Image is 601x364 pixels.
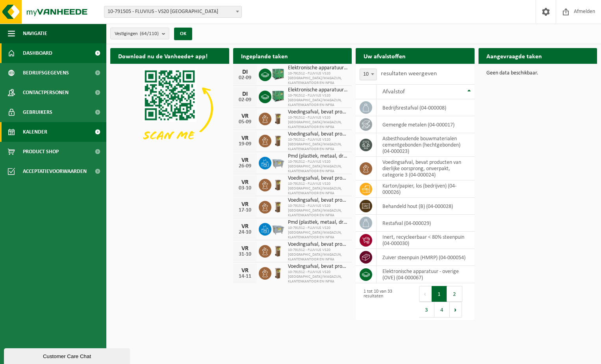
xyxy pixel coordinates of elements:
span: 10-791512 - FLUVIUS VS20 [GEOGRAPHIC_DATA]/MAGAZIJN, KLANTENKANTOOR EN INFRA [288,226,348,240]
span: 10-791512 - FLUVIUS VS20 [GEOGRAPHIC_DATA]/MAGAZIJN, KLANTENKANTOOR EN INFRA [288,137,348,152]
div: 17-10 [237,208,253,213]
div: VR [237,245,253,252]
span: 10-791512 - FLUVIUS VS20 [GEOGRAPHIC_DATA]/MAGAZIJN, KLANTENKANTOOR EN INFRA [288,93,348,108]
div: 03-10 [237,186,253,191]
span: 10-791512 - FLUVIUS VS20 [GEOGRAPHIC_DATA]/MAGAZIJN, KLANTENKANTOOR EN INFRA [288,182,348,196]
td: elektronische apparatuur - overige (OVE) (04-000067) [377,266,475,283]
label: resultaten weergeven [381,71,437,77]
span: 10-791512 - FLUVIUS VS20 [GEOGRAPHIC_DATA]/MAGAZIJN, KLANTENKANTOOR EN INFRA [288,270,348,284]
img: Download de VHEPlus App [110,64,229,153]
img: WB-0140-HPE-BN-01 [271,200,285,213]
button: Previous [419,286,432,302]
div: VR [237,201,253,208]
span: 10-791512 - FLUVIUS VS20 [GEOGRAPHIC_DATA]/MAGAZIJN, KLANTENKANTOOR EN INFRA [288,160,348,174]
div: VR [237,135,253,141]
span: Acceptatievoorwaarden [23,162,87,181]
td: restafval (04-000029) [377,215,475,232]
td: inert, recycleerbaar < 80% steenpuin (04-000030) [377,232,475,249]
span: Voedingsafval, bevat producten van dierlijke oorsprong, onverpakt, categorie 3 [288,175,348,182]
img: WB-0140-HPE-BN-01 [271,244,285,257]
iframe: chat widget [4,347,132,364]
span: Dashboard [23,43,52,63]
button: OK [174,28,192,40]
div: VR [237,113,253,119]
button: Vestigingen(64/110) [110,28,169,39]
span: Pmd (plastiek, metaal, drankkartons) (bedrijven) [288,219,348,226]
span: Kalender [23,122,47,142]
span: Vestigingen [115,28,159,40]
span: Afvalstof [382,89,405,95]
span: Navigatie [23,24,47,43]
img: WB-0140-HPE-BN-01 [271,178,285,191]
span: Voedingsafval, bevat producten van dierlijke oorsprong, onverpakt, categorie 3 [288,197,348,204]
span: Bedrijfsgegevens [23,63,69,83]
div: 26-09 [237,163,253,169]
count: (64/110) [140,31,159,36]
button: 2 [447,286,462,302]
span: 10-791512 - FLUVIUS VS20 [GEOGRAPHIC_DATA]/MAGAZIJN, KLANTENKANTOOR EN INFRA [288,248,348,262]
span: Elektronische apparatuur - overige (ove) [288,87,348,93]
div: 1 tot 10 van 33 resultaten [360,285,411,318]
td: zuiver steenpuin (HMRP) (04-000054) [377,249,475,266]
span: 10-791512 - FLUVIUS VS20 [GEOGRAPHIC_DATA]/MAGAZIJN, KLANTENKANTOOR EN INFRA [288,115,348,130]
button: 4 [434,302,450,318]
td: karton/papier, los (bedrijven) (04-000026) [377,180,475,198]
span: Voedingsafval, bevat producten van dierlijke oorsprong, onverpakt, categorie 3 [288,109,348,115]
td: voedingsafval, bevat producten van dierlijke oorsprong, onverpakt, categorie 3 (04-000024) [377,157,475,180]
span: Gebruikers [23,102,52,122]
p: Geen data beschikbaar. [486,71,590,76]
span: Contactpersonen [23,83,69,102]
div: VR [237,157,253,163]
span: 10-791505 - FLUVIUS - VS20 ANTWERPEN [104,6,241,17]
img: PB-HB-1400-HPE-GN-01 [271,89,285,103]
span: 10 [360,69,377,80]
div: VR [237,223,253,230]
h2: Aangevraagde taken [479,48,550,63]
div: DI [237,91,253,97]
span: Voedingsafval, bevat producten van dierlijke oorsprong, onverpakt, categorie 3 [288,131,348,137]
div: 02-09 [237,75,253,81]
img: WB-0140-HPE-BN-01 [271,111,285,125]
span: Elektronische apparatuur - overige (ove) [288,65,348,71]
img: WB-2500-GAL-GY-01 [271,222,285,235]
td: bedrijfsrestafval (04-000008) [377,99,475,116]
td: asbesthoudende bouwmaterialen cementgebonden (hechtgebonden) (04-000023) [377,133,475,157]
img: PB-HB-1400-HPE-GN-01 [271,67,285,81]
h2: Ingeplande taken [233,48,296,63]
span: Product Shop [23,142,59,162]
div: 14-11 [237,274,253,279]
span: Pmd (plastiek, metaal, drankkartons) (bedrijven) [288,153,348,160]
span: 10-791512 - FLUVIUS VS20 [GEOGRAPHIC_DATA]/MAGAZIJN, KLANTENKANTOOR EN INFRA [288,204,348,218]
span: 10-791505 - FLUVIUS - VS20 ANTWERPEN [104,6,242,18]
button: Next [450,302,462,318]
div: 05-09 [237,119,253,125]
h2: Uw afvalstoffen [356,48,414,63]
img: WB-2500-GAL-GY-01 [271,156,285,169]
div: VR [237,179,253,186]
img: WB-0140-HPE-BN-01 [271,266,285,279]
span: Voedingsafval, bevat producten van dierlijke oorsprong, onverpakt, categorie 3 [288,264,348,270]
div: VR [237,267,253,274]
td: gemengde metalen (04-000017) [377,116,475,133]
img: WB-0140-HPE-BN-01 [271,134,285,147]
h2: Download nu de Vanheede+ app! [110,48,215,63]
div: 24-10 [237,230,253,235]
div: 31-10 [237,252,253,257]
button: 3 [419,302,434,318]
span: Voedingsafval, bevat producten van dierlijke oorsprong, onverpakt, categorie 3 [288,241,348,248]
button: 1 [432,286,447,302]
td: behandeld hout (B) (04-000028) [377,198,475,215]
span: 10-791512 - FLUVIUS VS20 [GEOGRAPHIC_DATA]/MAGAZIJN, KLANTENKANTOOR EN INFRA [288,71,348,85]
div: 19-09 [237,141,253,147]
span: 10 [360,69,377,80]
div: 02-09 [237,97,253,103]
div: DI [237,69,253,75]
